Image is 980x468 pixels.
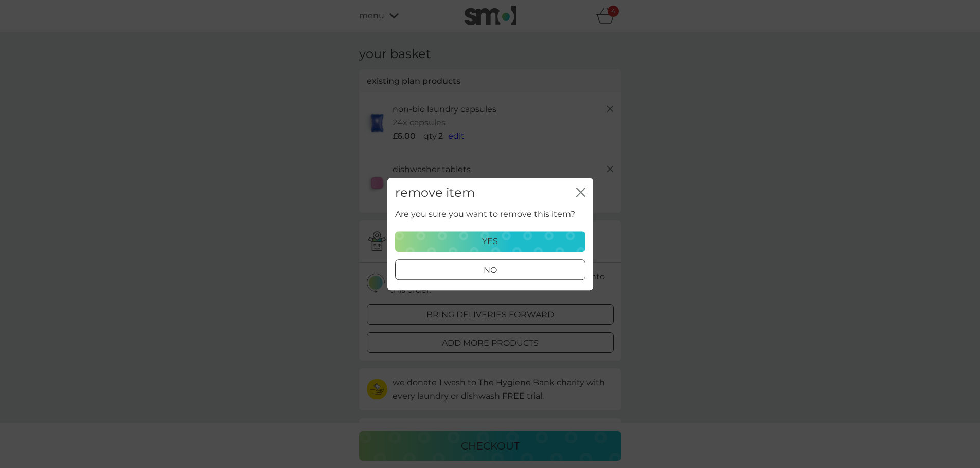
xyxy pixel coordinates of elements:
p: Are you sure you want to remove this item? [395,208,575,221]
button: close [576,188,585,198]
p: no [484,264,497,277]
button: yes [395,231,585,252]
h2: remove item [395,185,475,200]
button: no [395,259,585,280]
p: yes [482,235,498,248]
